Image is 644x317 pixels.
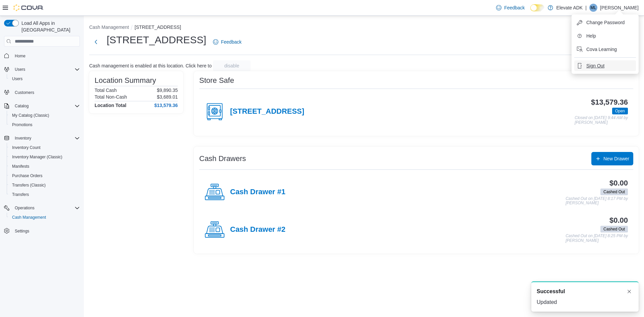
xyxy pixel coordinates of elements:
button: Users [12,65,28,73]
p: | [585,4,587,12]
span: disable [224,62,239,69]
h6: Total Cash [95,88,117,93]
a: My Catalog (Classic) [9,111,52,119]
span: Feedback [504,4,525,11]
span: Help [586,33,596,39]
button: Cova Learning [574,44,636,55]
button: Home [1,51,83,60]
span: Cashed Out [600,226,628,232]
span: Successful [537,287,565,296]
p: Cashed Out on [DATE] 8:25 PM by [PERSON_NAME] [566,234,628,243]
button: disable [213,60,251,71]
p: $9,890.35 [157,88,178,93]
span: Promotions [12,122,33,127]
span: Catalog [15,103,29,109]
button: Catalog [1,101,83,111]
h3: Store Safe [199,76,234,85]
span: Manifests [9,162,80,170]
h4: Location Total [95,103,126,108]
a: Feedback [210,35,244,49]
span: ML [591,4,596,12]
h4: Cash Drawer #1 [230,188,285,197]
button: New Drawer [591,152,633,165]
span: Open [612,108,628,114]
span: Catalog [12,102,80,110]
span: Home [12,51,80,60]
button: Users [1,65,83,74]
img: Cova [13,4,44,11]
span: Users [12,76,22,82]
span: Customers [12,88,80,97]
button: Customers [1,88,83,97]
a: Manifests [9,162,32,170]
button: Dismiss toast [625,287,633,296]
h3: $0.00 [609,216,628,224]
span: Inventory Manager (Classic) [9,153,80,161]
div: Notification [537,287,633,296]
button: Catalog [12,102,31,110]
a: Inventory Manager (Classic) [9,153,65,161]
p: Closed on [DATE] 9:44 AM by [PERSON_NAME] [575,116,628,125]
h4: $13,579.36 [154,103,178,108]
h3: Cash Drawers [199,155,246,163]
span: Promotions [9,121,80,129]
button: Manifests [7,162,83,171]
span: Cash Management [12,215,46,220]
span: Cashed Out [603,226,625,232]
button: Next [89,35,103,49]
span: Transfers (Classic) [12,182,46,188]
button: Inventory [1,134,83,143]
button: Inventory Count [7,143,83,152]
span: Manifests [12,164,29,169]
button: Operations [1,203,83,213]
span: Customers [15,90,34,95]
p: Elevate ADK [556,4,583,12]
span: Inventory Count [9,144,80,152]
button: [STREET_ADDRESS] [135,24,181,30]
a: Transfers [9,191,32,199]
h6: Total Non-Cash [95,94,127,100]
span: Transfers [12,192,29,197]
span: Users [9,75,80,83]
span: Sign Out [586,62,604,69]
button: Transfers (Classic) [7,180,83,190]
a: Purchase Orders [9,172,45,180]
p: Cashed Out on [DATE] 8:17 PM by [PERSON_NAME] [566,197,628,206]
h1: [STREET_ADDRESS] [107,33,206,47]
button: Inventory Manager (Classic) [7,152,83,162]
button: Operations [12,204,37,212]
span: New Drawer [603,155,629,162]
button: Change Password [574,17,636,28]
button: Purchase Orders [7,171,83,180]
span: Cashed Out [600,189,628,195]
span: Settings [12,227,80,235]
span: Operations [12,204,80,212]
div: Updated [537,298,633,306]
a: Feedback [493,1,527,14]
button: Users [7,74,83,84]
p: [PERSON_NAME] [600,4,639,12]
span: Transfers (Classic) [9,181,80,189]
nav: Complex example [4,48,80,253]
input: Dark Mode [530,4,544,11]
button: Cash Management [89,24,129,30]
a: Transfers (Classic) [9,181,48,189]
a: Customers [12,89,37,97]
button: Inventory [12,134,34,142]
a: Promotions [9,121,35,129]
a: Users [9,75,25,83]
h3: $13,579.36 [591,98,628,106]
a: Cash Management [9,213,49,221]
a: Inventory Count [9,144,43,152]
span: Operations [15,205,35,211]
h3: Location Summary [95,76,156,85]
span: Cashed Out [603,189,625,195]
p: Cash management is enabled at this location. Click here to [89,63,212,68]
span: Transfers [9,191,80,199]
span: Settings [15,228,29,234]
h4: [STREET_ADDRESS] [230,107,304,116]
a: Home [12,52,28,60]
span: Inventory [12,134,80,142]
span: Users [12,65,80,73]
